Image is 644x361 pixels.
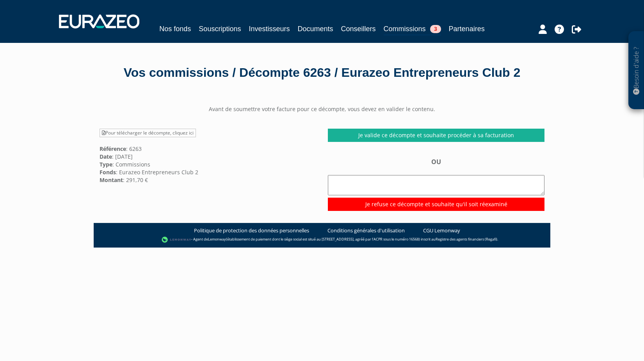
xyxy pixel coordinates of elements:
[194,227,309,234] a: Politique de protection des données personnelles
[100,145,126,152] strong: Référence
[159,23,191,34] a: Nos fonds
[199,23,241,34] a: Souscriptions
[449,23,485,34] a: Partenaires
[94,129,322,184] div: : 6263 : [DATE] : Commissions : Eurazeo Entrepreneurs Club 2 : 291,70 €
[327,227,405,234] a: Conditions générales d'utilisation
[100,176,123,184] strong: Montant
[94,105,550,113] center: Avant de soumettre votre facture pour ce décompte, vous devez en valider le contenu.
[208,237,226,242] a: Lemonway
[100,129,196,137] a: Pour télécharger le décompte, cliquez ici
[328,157,544,211] div: OU
[59,14,139,28] img: 1732889491-logotype_eurazeo_blanc_rvb.png
[162,236,192,244] img: logo-lemonway.png
[100,64,544,82] div: Vos commissions / Décompte 6263 / Eurazeo Entrepreneurs Club 2
[423,227,460,234] a: CGU Lemonway
[100,168,116,176] strong: Fonds
[328,129,544,142] a: Je valide ce décompte et souhaite procéder à sa facturation
[297,23,333,34] a: Documents
[100,153,112,160] strong: Date
[100,161,112,168] strong: Type
[436,237,497,242] a: Registre des agents financiers (Regafi)
[249,23,290,34] a: Investisseurs
[632,35,641,106] p: Besoin d'aide ?
[430,25,441,33] span: 3
[101,236,543,244] div: - Agent de (établissement de paiement dont le siège social est situé au [STREET_ADDRESS], agréé p...
[384,23,441,35] a: Commissions3
[328,198,544,211] input: Je refuse ce décompte et souhaite qu'il soit réexaminé
[341,23,376,34] a: Conseillers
